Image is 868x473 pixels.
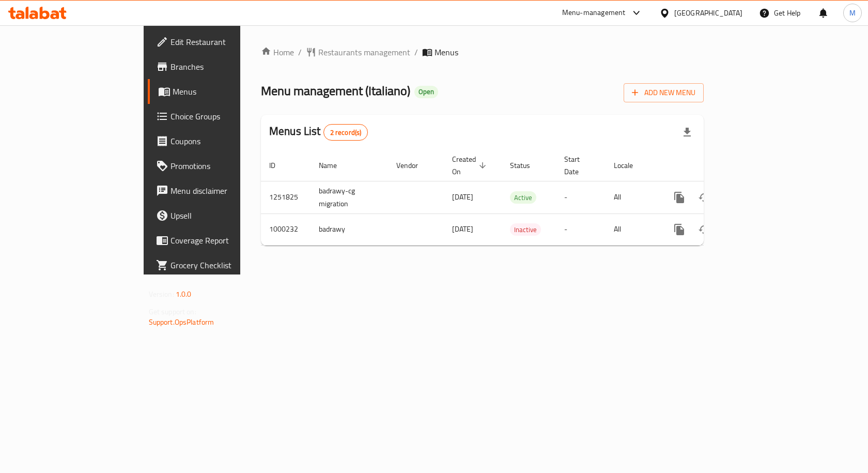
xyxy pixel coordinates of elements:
[414,46,418,58] li: /
[171,60,281,73] span: Branches
[674,7,742,19] div: [GEOGRAPHIC_DATA]
[659,150,774,181] th: Actions
[324,128,368,138] span: 2 record(s)
[396,159,431,172] span: Vendor
[564,153,593,178] span: Start Date
[269,159,289,172] span: ID
[171,110,281,123] span: Choice Groups
[171,36,281,48] span: Edit Restaurant
[849,7,856,19] span: M
[510,191,536,204] div: Active
[435,46,458,58] span: Menus
[148,54,289,79] a: Branches
[298,46,302,58] li: /
[414,87,438,96] span: Open
[556,213,606,245] td: -
[148,154,289,178] a: Promotions
[148,79,289,104] a: Menus
[667,217,692,242] button: more
[149,315,214,329] a: Support.OpsPlatform
[148,228,289,253] a: Coverage Report
[148,203,289,228] a: Upsell
[171,234,281,247] span: Coverage Report
[311,213,388,245] td: badrawy
[148,104,289,129] a: Choice Groups
[452,153,489,178] span: Created On
[692,217,717,242] button: Change Status
[171,135,281,147] span: Coupons
[306,46,410,58] a: Restaurants management
[261,79,410,102] span: Menu management ( Italiano )
[452,222,473,236] span: [DATE]
[323,124,368,141] div: Total records count
[261,150,774,246] table: enhanced table
[319,159,350,172] span: Name
[173,85,281,98] span: Menus
[171,259,281,271] span: Grocery Checklist
[149,287,174,301] span: Version:
[510,159,544,172] span: Status
[556,181,606,213] td: -
[171,160,281,172] span: Promotions
[414,86,438,98] div: Open
[606,213,659,245] td: All
[269,124,368,141] h2: Menus List
[624,83,704,102] button: Add New Menu
[606,181,659,213] td: All
[148,129,289,154] a: Coupons
[667,185,692,210] button: more
[510,223,541,236] div: Inactive
[510,192,536,204] span: Active
[562,7,626,19] div: Menu-management
[171,185,281,197] span: Menu disclaimer
[171,209,281,222] span: Upsell
[632,86,695,99] span: Add New Menu
[148,253,289,278] a: Grocery Checklist
[614,159,646,172] span: Locale
[148,178,289,203] a: Menu disclaimer
[452,190,473,204] span: [DATE]
[149,305,196,318] span: Get support on:
[318,46,410,58] span: Restaurants management
[176,287,192,301] span: 1.0.0
[510,224,541,236] span: Inactive
[675,120,700,145] div: Export file
[148,29,289,54] a: Edit Restaurant
[261,46,704,58] nav: breadcrumb
[311,181,388,213] td: badrawy-cg migration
